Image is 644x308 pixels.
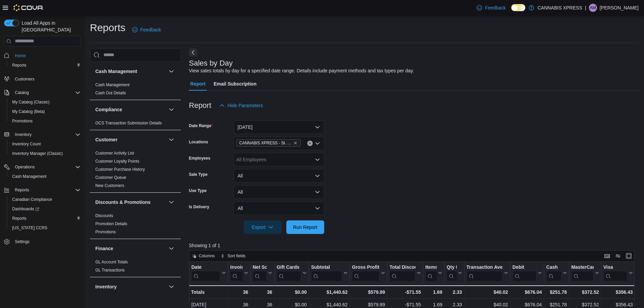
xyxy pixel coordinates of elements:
button: Transaction Average [466,264,508,281]
button: Finance [95,245,166,252]
button: Discounts & Promotions [167,198,175,206]
span: Run Report [293,224,317,231]
span: Washington CCRS [9,224,80,232]
span: Cash Management [95,82,129,88]
button: Settings [1,237,83,246]
div: Items Per Transaction [425,264,437,281]
span: Reports [12,63,26,68]
span: GL Account Totals [95,259,128,265]
div: Total Discount [389,264,415,281]
button: Canadian Compliance [7,195,83,204]
button: Gross Profit [352,264,385,281]
span: Feedback [140,26,161,33]
button: Promotions [7,116,83,126]
a: Canadian Compliance [9,195,55,204]
button: Cash Management [167,67,175,75]
span: Reports [12,186,80,194]
p: | [585,4,586,12]
span: CANNABIS XPRESS - St. [PERSON_NAME] ([GEOGRAPHIC_DATA]) [239,140,292,146]
span: My Catalog (Classic) [9,98,80,106]
div: Subtotal [311,264,342,270]
span: Inventory [12,131,80,139]
button: Cash Management [95,68,166,75]
a: Cash Out Details [95,91,126,95]
button: Reports [12,186,32,194]
span: Cash Management [9,172,80,181]
div: Total Discount [389,264,415,270]
div: Ashton Melnyk [589,4,597,12]
button: Customers [1,74,83,84]
div: $0.00 [277,288,307,296]
button: Invoices Sold [230,264,248,281]
a: Inventory Manager (Classic) [9,149,66,158]
h3: Report [189,101,211,110]
span: Export [248,220,278,234]
a: Customers [12,75,37,83]
button: Inventory [1,130,83,139]
button: All [234,185,324,199]
span: Operations [15,164,35,170]
span: New Customers [95,183,124,188]
button: Enter fullscreen [625,252,633,260]
span: Promotions [95,229,116,235]
button: Remove CANNABIS XPRESS - St. Andrews (Water Street) from selection in this group [293,141,297,145]
button: Reports [7,214,83,223]
span: Inventory Count [9,140,80,148]
button: Next [189,48,197,56]
button: Run Report [286,220,324,234]
a: Reports [9,61,29,69]
span: Home [15,53,26,58]
img: Cova [14,4,44,11]
h3: Compliance [95,106,122,113]
span: Promotion Details [95,221,127,227]
label: Is Delivery [189,204,209,210]
h3: Inventory [95,283,117,290]
a: Cash Management [95,82,129,87]
span: [US_STATE] CCRS [12,225,47,231]
button: Customer [95,136,166,143]
span: Report [190,77,206,91]
button: Gift Cards [277,264,307,281]
button: Open list of options [315,157,320,162]
span: Operations [12,163,80,171]
button: Reports [7,61,83,70]
nav: Complex example [4,48,80,264]
div: $372.52 [571,288,599,296]
div: $579.89 [352,288,385,296]
div: Customer [90,149,181,192]
span: My Catalog (Classic) [12,99,50,105]
div: $40.02 [466,288,508,296]
span: Inventory Manager (Classic) [12,151,63,156]
a: Customer Loyalty Points [95,159,139,164]
a: Dashboards [9,205,42,213]
div: Debit [512,264,536,281]
button: Keyboard shortcuts [603,252,611,260]
a: My Catalog (Classic) [9,98,52,106]
button: Discounts & Promotions [95,199,166,206]
div: Invoices Sold [230,264,243,281]
button: Operations [1,162,83,172]
div: Gift Card Sales [277,264,301,281]
span: Customer Purchase History [95,167,145,172]
button: Customer [167,136,175,144]
div: Visa [603,264,627,270]
button: All [234,202,324,215]
button: Date [191,264,226,281]
span: GL Transactions [95,267,125,273]
div: Date [191,264,220,270]
button: Reports [1,185,83,195]
button: Columns [189,252,217,260]
label: Date Range [189,123,213,128]
span: Settings [15,239,29,244]
div: Cash [546,264,562,281]
a: Feedback [474,1,508,15]
span: Catalog [12,89,80,97]
span: Catalog [15,90,29,95]
span: Reports [9,214,80,222]
label: Locations [189,139,208,145]
a: OCS Transaction Submission Details [95,121,162,125]
p: [PERSON_NAME] [600,4,639,12]
div: Date [191,264,220,281]
a: Inventory Count [9,140,44,148]
div: Totals [191,288,226,296]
